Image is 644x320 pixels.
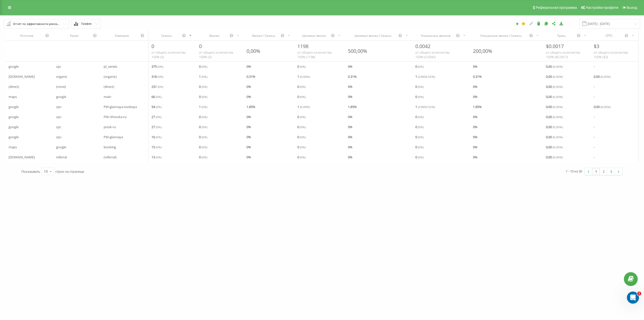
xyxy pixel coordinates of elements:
span: ( 0.08 %) [300,105,310,109]
span: 0 [151,43,154,50]
span: 0 [297,154,306,160]
span: ( 0 %) [300,95,306,99]
span: 0 % [247,114,251,120]
span: от общего количества 100% ( 1198 ) [297,50,332,59]
span: ( 0 %) [418,145,424,149]
div: Уникальные звонки / Сеансы [473,33,529,38]
span: main [104,94,111,100]
span: 0 [199,124,207,130]
span: 1 [297,74,310,80]
span: 0 % [247,144,251,150]
div: CPPC [594,33,624,38]
span: 0 % [247,154,251,160]
span: 0 % [473,144,477,150]
span: ( 0 %) [157,85,163,89]
span: cpc- [56,114,62,120]
span: 0.31 % [348,74,357,80]
span: 0 [415,94,424,100]
span: google [56,144,66,150]
span: 0 [297,124,306,130]
span: ( 0 %) [202,64,207,68]
div: Сеансы [151,33,182,38]
span: ( 0,00 %) [553,115,563,119]
span: ( 0,00 %) [600,75,611,79]
span: cpc- [56,134,62,140]
span: ( 0 %) [156,105,162,109]
span: - [594,134,595,140]
span: ( 0 %) [202,115,207,119]
span: - [594,84,595,90]
span: booking [104,144,116,150]
div: Звонки / Сеансы [247,33,280,38]
iframe: Intercom live chat [627,292,639,304]
span: от общего количества 100% ( 0 ) [151,50,186,59]
div: 0,00% [247,48,260,54]
span: от общего количества 100% ( 0 ) [199,50,233,59]
span: ( 0 %) [156,95,162,99]
span: - [594,124,595,130]
span: ( 0,00 %) [600,105,611,109]
span: ( 0,00 %) [553,145,563,149]
span: $ 0.0017 [546,43,564,50]
span: maps [9,94,17,100]
span: 0 % [247,134,251,140]
span: pl_serwis [104,63,117,69]
span: График [81,22,92,25]
span: 0,00 [546,74,563,80]
span: 16 [151,134,162,140]
span: 0 % [247,63,251,69]
div: Отчёт по эффективности рекламных кампаний [13,21,60,27]
span: 0 % [247,124,251,130]
span: 231 [151,84,163,90]
span: ( 0 %) [300,85,306,89]
span: 0 [297,63,306,69]
a: 1 [592,168,600,175]
span: 0 [415,154,424,160]
span: ( 0 %) [300,125,306,129]
span: 0 % [473,94,477,100]
span: 0 [415,124,424,130]
span: 0 [297,94,306,100]
span: ( 0 %) [418,95,424,99]
span: 0,00 [546,63,563,69]
span: 0 % [348,124,352,130]
div: Целевые звонки / Сеансы [348,33,398,38]
i: Скачать отчет [559,22,563,25]
span: от общего количества 100% ( $ 3 ) [594,50,628,59]
span: PM-glavnaya [104,134,123,140]
span: 1.85 % [473,104,482,110]
span: cpc [56,124,61,130]
span: от общего количества 100% ( 0.0042 ) [415,50,450,59]
span: 0,00 [546,134,563,140]
span: google [9,134,19,140]
span: google [9,104,19,110]
span: 0.31 % [247,74,255,80]
span: Настройки профиля [586,6,618,10]
span: 1 [415,104,435,110]
span: - [594,144,595,150]
i: Копировать отчет [544,22,548,25]
span: 0,00 [594,74,611,80]
span: 1 [637,292,641,296]
span: cpc- [56,104,62,110]
div: Источник [9,33,45,38]
span: ( 0,00 %) [553,105,563,109]
span: 0 [297,84,306,90]
span: ( 0 %) [418,85,424,89]
span: 0 % [348,94,352,100]
span: [DOMAIN_NAME] [9,74,35,80]
span: ( 0 %) [202,145,207,149]
span: ( 23809.52 %) [418,105,435,109]
span: ( 0 %) [300,155,306,159]
span: 27 [151,114,162,120]
i: Поделиться настройками отчета [552,22,556,25]
span: 0 % [348,144,352,150]
span: 0 % [473,124,477,130]
i: Удалить отчет [537,22,541,25]
div: 500,00% [348,48,367,54]
span: 0 % [473,63,477,69]
span: 0,00 [546,114,563,120]
span: 0,00 [546,144,563,150]
span: 0 [297,134,306,140]
span: 0 [415,114,424,120]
